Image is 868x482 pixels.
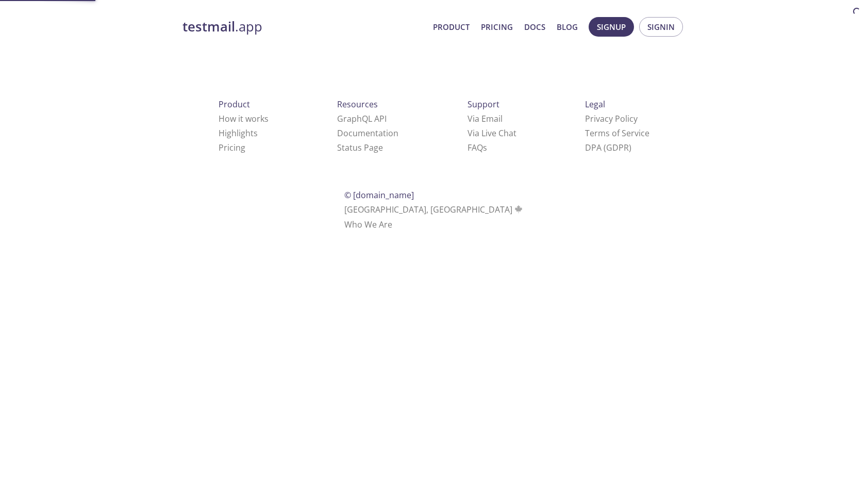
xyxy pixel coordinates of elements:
[337,142,383,153] a: Status Page
[344,219,392,230] a: Who We Are
[182,18,235,36] strong: testmail
[344,204,524,215] span: [GEOGRAPHIC_DATA], [GEOGRAPHIC_DATA]
[219,99,250,110] span: Product
[344,189,414,201] span: © [DOMAIN_NAME]
[219,142,245,153] a: Pricing
[639,17,683,37] button: Signin
[597,20,626,34] span: Signup
[647,20,675,34] span: Signin
[337,99,378,110] span: Resources
[433,20,470,34] a: Product
[585,113,638,124] a: Privacy Policy
[337,127,398,139] a: Documentation
[585,99,605,110] span: Legal
[219,113,269,124] a: How it works
[219,127,258,139] a: Highlights
[468,142,487,153] a: FAQ
[585,142,631,153] a: DPA (GDPR)
[182,18,425,36] a: testmail.app
[524,20,545,34] a: Docs
[468,113,503,124] a: Via Email
[468,127,516,139] a: Via Live Chat
[481,20,513,34] a: Pricing
[468,99,499,110] span: Support
[585,127,649,139] a: Terms of Service
[589,17,634,37] button: Signup
[483,142,487,153] span: s
[557,20,578,34] a: Blog
[337,113,387,124] a: GraphQL API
